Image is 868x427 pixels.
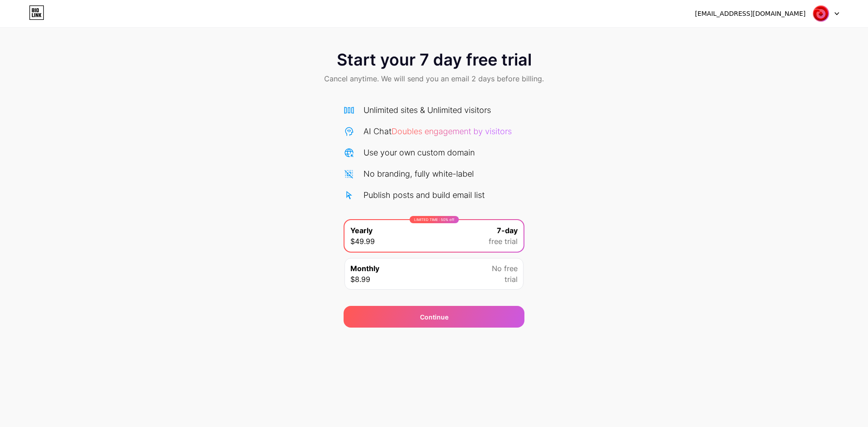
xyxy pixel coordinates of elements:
[363,168,474,180] div: No branding, fully white-label
[497,225,518,236] span: 7-day
[350,236,375,247] span: $49.99
[363,104,491,116] div: Unlimited sites & Unlimited visitors
[363,125,512,137] div: AI Chat
[489,236,518,247] span: free trial
[695,9,806,19] div: [EMAIL_ADDRESS][DOMAIN_NAME]
[350,274,370,285] span: $8.99
[350,263,379,274] span: Monthly
[363,146,475,159] div: Use your own custom domain
[350,225,373,236] span: Yearly
[812,5,830,22] img: senyumtotoe
[505,274,518,285] span: trial
[492,263,518,274] span: No free
[337,51,532,69] span: Start your 7 day free trial
[324,73,544,84] span: Cancel anytime. We will send you an email 2 days before billing.
[410,216,459,223] div: LIMITED TIME : 50% off
[420,312,448,322] div: Continue
[392,127,512,136] span: Doubles engagement by visitors
[363,189,485,201] div: Publish posts and build email list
